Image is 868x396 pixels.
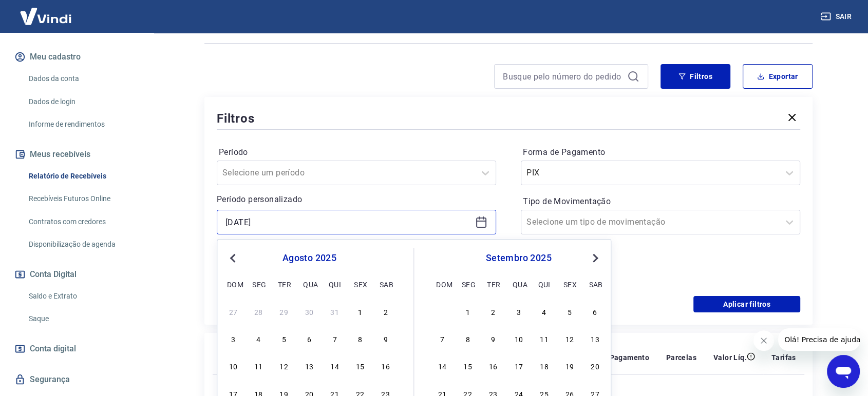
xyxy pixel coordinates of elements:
[589,305,601,318] div: Choose sábado, 6 de setembro de 2025
[487,360,499,372] div: Choose terça-feira, 16 de setembro de 2025
[563,305,576,318] div: Choose sexta-feira, 5 de setembro de 2025
[778,328,860,351] iframe: Mensagem da empresa
[25,68,141,89] a: Dados da conta
[252,360,265,372] div: Choose segunda-feira, 11 de agosto de 2025
[329,305,341,318] div: Choose quinta-feira, 31 de julho de 2025
[436,305,448,318] div: Choose domingo, 31 de agosto de 2025
[380,305,392,318] div: Choose sábado, 2 de agosto de 2025
[589,278,601,290] div: sab
[538,360,550,372] div: Choose quinta-feira, 18 de setembro de 2025
[462,332,474,345] div: Choose segunda-feira, 8 de setembro de 2025
[25,211,141,232] a: Contratos com credores
[513,332,525,345] div: Choose quarta-feira, 10 de setembro de 2025
[538,332,550,345] div: Choose quinta-feira, 11 de setembro de 2025
[771,352,796,363] p: Tarifas
[354,305,366,318] div: Choose sexta-feira, 1 de agosto de 2025
[436,278,448,290] div: dom
[666,352,696,363] p: Parcelas
[380,332,392,345] div: Choose sábado, 9 de agosto de 2025
[329,360,341,372] div: Choose quinta-feira, 14 de agosto de 2025
[227,332,239,345] div: Choose domingo, 3 de agosto de 2025
[278,278,290,290] div: ter
[661,64,730,89] button: Filtros
[227,278,239,290] div: dom
[25,188,141,209] a: Recebíveis Futuros Online
[12,143,141,166] button: Meus recebíveis
[354,332,366,345] div: Choose sexta-feira, 8 de agosto de 2025
[435,252,602,264] div: setembro 2025
[12,368,141,391] a: Segurança
[12,46,141,68] button: Meu cadastro
[25,234,141,255] a: Disponibilização de agenda
[523,146,798,159] label: Forma de Pagamento
[819,7,856,26] button: Sair
[30,342,76,356] span: Conta digital
[303,360,315,372] div: Choose quarta-feira, 13 de agosto de 2025
[278,332,290,345] div: Choose terça-feira, 5 de agosto de 2025
[462,278,474,290] div: seg
[503,69,623,84] input: Busque pelo número do pedido
[563,278,576,290] div: sex
[513,360,525,372] div: Choose quarta-feira, 17 de setembro de 2025
[252,332,265,345] div: Choose segunda-feira, 4 de agosto de 2025
[278,360,290,372] div: Choose terça-feira, 12 de agosto de 2025
[329,332,341,345] div: Choose quinta-feira, 7 de agosto de 2025
[354,278,366,290] div: sex
[610,352,650,363] p: Pagamento
[252,278,265,290] div: seg
[436,332,448,345] div: Choose domingo, 7 de setembro de 2025
[513,305,525,318] div: Choose quarta-feira, 3 de setembro de 2025
[462,305,474,318] div: Choose segunda-feira, 1 de setembro de 2025
[589,252,601,264] button: Next Month
[12,338,141,360] a: Conta digital
[753,330,774,351] iframe: Fechar mensagem
[225,214,471,230] input: Data inicial
[6,7,86,15] span: Olá! Precisa de ajuda?
[827,355,860,388] iframe: Botão para abrir a janela de mensagens
[303,332,315,345] div: Choose quarta-feira, 6 de agosto de 2025
[436,360,448,372] div: Choose domingo, 14 de setembro de 2025
[538,278,550,290] div: qui
[278,305,290,318] div: Choose terça-feira, 29 de julho de 2025
[589,332,601,345] div: Choose sábado, 13 de setembro de 2025
[743,64,813,89] button: Exportar
[380,278,392,290] div: sab
[380,360,392,372] div: Choose sábado, 16 de agosto de 2025
[217,110,255,127] h5: Filtros
[513,278,525,290] div: qua
[462,360,474,372] div: Choose segunda-feira, 15 de setembro de 2025
[219,146,494,159] label: Período
[354,360,366,372] div: Choose sexta-feira, 15 de agosto de 2025
[487,332,499,345] div: Choose terça-feira, 9 de setembro de 2025
[523,195,798,208] label: Tipo de Movimentação
[252,305,265,318] div: Choose segunda-feira, 28 de julho de 2025
[227,360,239,372] div: Choose domingo, 10 de agosto de 2025
[227,305,239,318] div: Choose domingo, 27 de julho de 2025
[693,296,800,312] button: Aplicar filtros
[25,166,141,187] a: Relatório de Recebíveis
[487,305,499,318] div: Choose terça-feira, 2 de setembro de 2025
[538,305,550,318] div: Choose quinta-feira, 4 de setembro de 2025
[25,286,141,307] a: Saldo e Extrato
[303,278,315,290] div: qua
[25,308,141,329] a: Saque
[329,278,341,290] div: qui
[487,278,499,290] div: ter
[12,263,141,286] button: Conta Digital
[25,91,141,112] a: Dados de login
[227,252,239,264] button: Previous Month
[12,1,79,32] img: Vindi
[303,305,315,318] div: Choose quarta-feira, 30 de julho de 2025
[713,352,747,363] p: Valor Líq.
[225,252,393,264] div: agosto 2025
[217,193,496,206] p: Período personalizado
[563,360,576,372] div: Choose sexta-feira, 19 de setembro de 2025
[563,332,576,345] div: Choose sexta-feira, 12 de setembro de 2025
[589,360,601,372] div: Choose sábado, 20 de setembro de 2025
[25,114,141,135] a: Informe de rendimentos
